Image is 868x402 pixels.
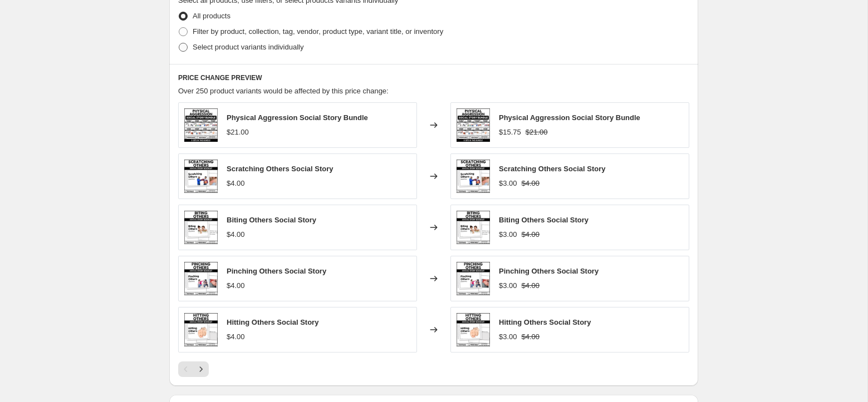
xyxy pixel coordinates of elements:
div: $15.75 [499,127,521,138]
span: Scratching Others Social Story [227,165,333,173]
div: $3.00 [499,178,517,189]
nav: Pagination [178,361,209,377]
span: Physical Aggression Social Story Bundle [499,113,640,122]
span: Pinching Others Social Story [227,267,326,275]
strike: $4.00 [522,178,540,189]
strike: $21.00 [526,127,548,138]
span: Hitting Others Social Story [499,318,591,326]
img: slide1_9507fa0f-709b-417f-a0bc-f9e8bfc155c7_80x.png [184,160,218,193]
span: Over 250 product variants would be affected by this price change: [178,87,389,95]
div: $3.00 [499,229,517,240]
div: $21.00 [227,127,249,138]
div: $4.00 [227,229,245,240]
span: Filter by product, collection, tag, vendor, product type, variant title, or inventory [193,27,443,36]
div: $4.00 [227,331,245,343]
span: Pinching Others Social Story [499,267,599,275]
img: slide1_783806d7-8c36-47fb-8054-ef14f6c44cfd_80x.png [184,262,218,295]
img: slide1_34cf1e20-b601-4385-99d4-baff43f14196_80x.png [184,313,218,346]
img: slide1_783806d7-8c36-47fb-8054-ef14f6c44cfd_80x.png [457,262,490,295]
span: Select product variants individually [193,43,303,51]
span: Biting Others Social Story [227,216,316,224]
h6: PRICE CHANGE PREVIEW [178,73,689,82]
span: Biting Others Social Story [499,216,589,224]
img: slide1_aec4c6ab-b7c5-4827-ac4f-37753f3d33da_80x.png [457,211,490,244]
img: slide1_254fa972-42b5-4656-88e1-2aca834f995f_80x.png [457,108,490,142]
img: slide1_254fa972-42b5-4656-88e1-2aca834f995f_80x.png [184,108,218,142]
strike: $4.00 [522,331,540,343]
div: $3.00 [499,331,517,343]
strike: $4.00 [522,280,540,291]
div: $4.00 [227,178,245,189]
span: Scratching Others Social Story [499,165,605,173]
div: $4.00 [227,280,245,291]
strike: $4.00 [522,229,540,240]
img: slide1_34cf1e20-b601-4385-99d4-baff43f14196_80x.png [457,313,490,346]
span: Hitting Others Social Story [227,318,318,326]
img: slide1_aec4c6ab-b7c5-4827-ac4f-37753f3d33da_80x.png [184,211,218,244]
span: All products [193,12,231,20]
span: Physical Aggression Social Story Bundle [227,113,368,122]
button: Next [193,361,209,377]
img: slide1_9507fa0f-709b-417f-a0bc-f9e8bfc155c7_80x.png [457,160,490,193]
div: $3.00 [499,280,517,291]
